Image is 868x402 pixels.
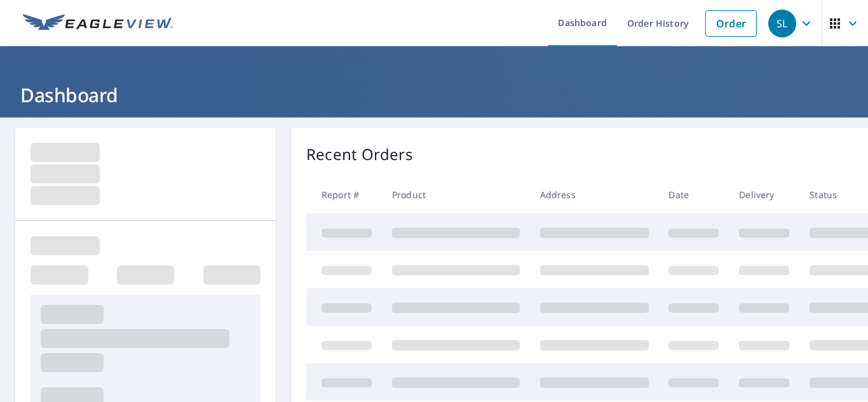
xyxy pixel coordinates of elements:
th: Report # [306,176,382,213]
div: SL [768,10,796,37]
a: Order [705,10,757,37]
p: Recent Orders [306,143,413,166]
th: Product [382,176,530,213]
th: Date [658,176,729,213]
h1: Dashboard [15,82,853,108]
th: Delivery [729,176,799,213]
img: EV Logo [23,14,173,33]
th: Address [530,176,659,213]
